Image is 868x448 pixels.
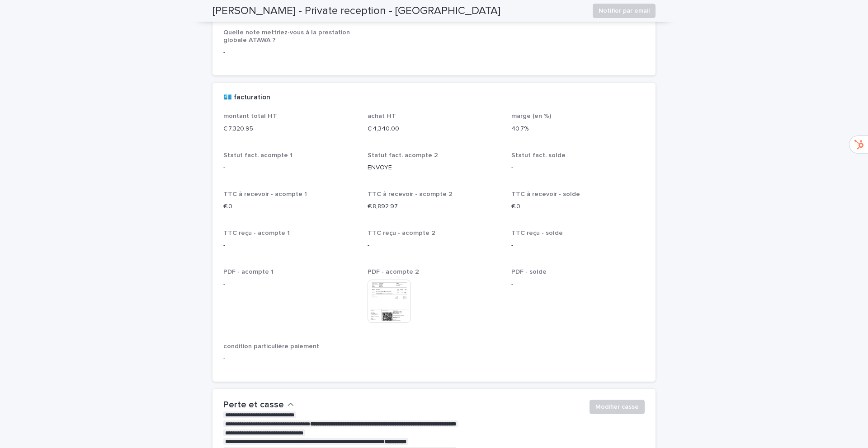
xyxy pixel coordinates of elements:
span: Notifier par email [599,6,650,15]
p: - [511,163,645,173]
span: Quelle note mettriez-vous à la prestation globale ATAWA ? [223,29,350,43]
p: € 8,892.97 [368,202,501,211]
button: Modifier casse [590,400,645,414]
p: - [223,280,357,289]
p: € 0 [511,202,645,211]
p: € 4,340.00 [368,124,501,134]
span: marge (en %) [511,113,551,119]
p: - [511,241,645,250]
button: Perte et casse [223,400,294,411]
h2: [PERSON_NAME] - Private reception - [GEOGRAPHIC_DATA] [212,5,500,18]
span: TTC reçu - acompte 2 [368,230,435,236]
span: montant total HT [223,113,277,119]
span: Statut fact. acompte 2 [368,152,438,159]
p: - [223,241,357,250]
button: Notifier par email [593,4,656,18]
span: PDF - acompte 2 [368,269,419,275]
p: 40.7% [511,124,645,134]
span: TTC reçu - solde [511,230,563,236]
span: achat HT [368,113,396,119]
span: TTC reçu - acompte 1 [223,230,290,236]
span: TTC à recevoir - acompte 1 [223,191,307,197]
p: € 7,320.95 [223,124,357,134]
span: TTC à recevoir - acompte 2 [368,191,453,197]
p: - [223,48,357,57]
span: TTC à recevoir - solde [511,191,580,197]
h2: 💶 facturation [223,93,270,102]
p: - [223,354,645,364]
span: condition particulière paiement [223,343,319,350]
p: ENVOYE [368,163,501,173]
span: PDF - solde [511,269,547,275]
h2: Perte et casse [223,400,284,411]
p: - [223,163,357,173]
p: - [511,280,645,289]
p: - [368,241,501,250]
span: Modifier casse [595,402,639,411]
span: Statut fact. solde [511,152,566,159]
span: Statut fact. acompte 1 [223,152,292,159]
p: € 0 [223,202,357,211]
span: PDF - acompte 1 [223,269,274,275]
